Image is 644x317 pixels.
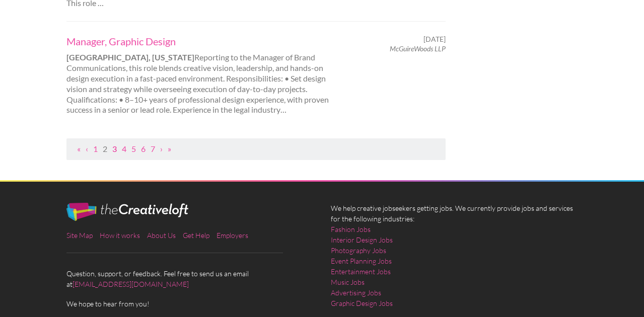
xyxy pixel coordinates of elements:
a: Get Help [183,231,209,240]
a: Page 5 [131,144,136,153]
a: How it works [100,231,140,240]
img: The Creative Loft [66,203,188,221]
span: [DATE] [423,35,446,44]
a: Page 4 [122,144,126,153]
a: Previous Page [86,144,88,153]
a: Event Planning Jobs [331,256,392,266]
a: Last Page, Page 248 [168,144,171,153]
span: We hope to hear from you! [66,298,313,309]
a: [EMAIL_ADDRESS][DOMAIN_NAME] [73,280,189,288]
a: Page 3 [112,144,117,153]
a: Interior Design Jobs [331,234,393,245]
a: Manager, Graphic Design [66,35,346,48]
a: Page 6 [141,144,146,153]
em: McGuireWoods LLP [390,44,446,53]
a: Fashion Jobs [331,224,371,234]
a: Page 7 [151,144,155,153]
a: Music Jobs [331,277,365,287]
a: First Page [77,144,81,153]
a: Entertainment Jobs [331,266,391,277]
strong: [GEOGRAPHIC_DATA], [US_STATE] [66,52,194,62]
a: Advertising Jobs [331,287,381,298]
div: Reporting to the Manager of Brand Communications, this role blends creative vision, leadership, a... [58,35,355,115]
a: Next Page [160,144,163,153]
a: Site Map [66,231,93,240]
a: Page 1 [93,144,98,153]
a: Page 2 [103,144,107,153]
a: About Us [147,231,176,240]
div: Question, support, or feedback. Feel free to send us an email at [58,203,322,309]
a: Photography Jobs [331,245,386,256]
a: Employers [217,231,248,240]
a: Graphic Design Jobs [331,298,393,308]
div: We help creative jobseekers getting jobs. We currently provide jobs and services for the followin... [322,203,587,316]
